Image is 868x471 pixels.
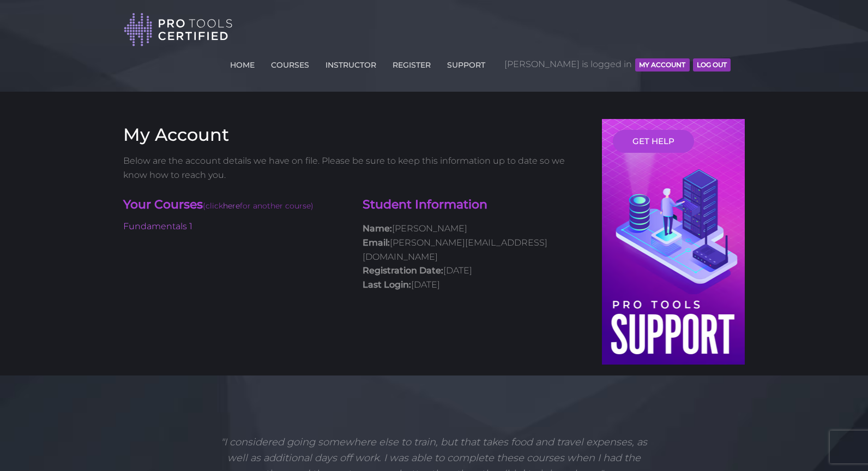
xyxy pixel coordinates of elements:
[268,54,312,71] a: COURSES
[124,12,233,47] img: Pro Tools Certified Logo
[444,54,488,71] a: SUPPORT
[123,221,192,231] a: Fundamentals 1
[363,196,586,213] h4: Student Information
[123,154,586,182] p: Below are the account details we have on file. Please be sure to keep this information up to date...
[363,265,443,276] strong: Registration Date:
[693,58,731,71] button: Log Out
[123,196,346,214] h4: Your Courses
[363,237,390,248] strong: Email:
[390,54,433,71] a: REGISTER
[203,201,314,211] span: (click for another course)
[363,223,392,234] strong: Name:
[223,201,240,211] a: here
[227,54,257,71] a: HOME
[504,48,731,81] span: [PERSON_NAME] is logged in
[363,279,411,290] strong: Last Login:
[635,58,689,71] button: MY ACCOUNT
[123,124,586,145] h3: My Account
[363,222,586,291] p: [PERSON_NAME] [PERSON_NAME][EMAIL_ADDRESS][DOMAIN_NAME] [DATE] [DATE]
[613,130,694,153] a: GET HELP
[323,54,379,71] a: INSTRUCTOR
